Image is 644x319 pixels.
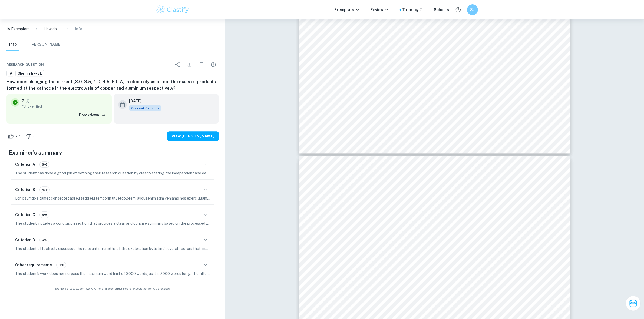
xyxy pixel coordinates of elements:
[6,79,219,92] h6: How does changing the current [3.0, 3.5, 4.0, 4.5, 5.0 A] in electrolysis affect the mass of prod...
[129,105,161,111] span: Current Syllabus
[332,202,384,207] span: Experimental Set-up
[15,246,210,251] p: The student effectively discussed the relevant strengths of the exploration by listing several fa...
[15,220,210,226] p: The student includes a conclusion section that provides a clear and concise summary based on the ...
[12,133,23,139] span: 77
[371,7,389,13] p: Review
[6,132,23,140] div: Like
[184,59,195,70] div: Download
[332,78,412,83] span: contact with any metals or solutions.
[30,133,38,139] span: 2
[15,162,35,167] h6: Criterion A
[30,39,62,51] button: [PERSON_NAME]
[332,57,468,62] span: there were no ethical issues with any of the materials present.
[15,195,210,201] p: Lor ipsumdo sitamet consectet adi eli sedd eiu temporin utl etdolorem, aliquaenim adm veniamq nos...
[467,4,478,15] button: SJ
[172,59,183,70] div: Share
[469,7,475,13] h6: SJ
[15,70,44,77] a: Chemistry-SL
[156,4,190,15] img: Clastify logo
[332,27,538,32] span: however, if this investigation was conducted in the lab, it would have to be investigated how to
[208,59,219,70] div: Report issue
[24,132,38,140] div: Dislike
[78,111,107,119] button: Breakdown
[626,296,641,311] button: Ask Clai
[15,170,210,176] p: The student has done a good job of defining their research question by clearly stating the indepe...
[167,131,219,141] button: View [PERSON_NAME]
[40,162,49,167] span: 6/6
[16,71,44,76] span: Chemistry-SL
[57,263,66,267] span: 0/0
[75,26,82,32] p: Info
[129,105,161,111] div: This exemplar is based on the current syllabus. Feel free to refer to it for inspiration/ideas wh...
[332,36,496,41] span: appropriately dispose of the solution as it could produce hazardous waste.
[6,26,29,32] a: IA Exemplars
[377,19,538,24] span: While conducting the simulation there was no direct environmental risk,
[40,187,49,192] span: 4/6
[454,5,463,14] button: Help and Feedback
[6,287,219,291] span: Example of past student work. For reference on structure and expectations only. Do not copy.
[196,59,207,70] div: Bookmark
[9,149,217,157] h5: Examiner's summary
[22,98,24,104] p: 7
[335,7,360,13] p: Exemplars
[6,62,44,67] span: Research question
[433,126,436,131] span: 5
[15,237,35,243] h6: Criterion D
[25,99,30,103] a: Grade fully verified
[6,70,14,77] a: IA
[332,48,370,53] span: Ethical concerns:
[22,104,107,109] span: Fully verified
[332,19,375,24] span: Environmental risk:
[15,187,35,193] h6: Criterion B
[129,98,157,104] h6: [DATE]
[371,48,538,53] span: There were no identified ethical concerns connected to this investigation, as
[402,7,423,13] a: Tutoring
[7,71,14,76] span: IA
[332,69,537,74] span: Safety concerns: As this was a simulation there was no safety concern as there was no direct
[15,212,35,218] h6: Criterion C
[40,237,49,242] span: 6/6
[15,271,210,277] p: The student's work does not surpass the maximum word limit of 3000 words, as it is 2900 words lon...
[15,262,52,268] h6: Other requirements
[44,26,61,32] p: How does changing the current [3.0, 3.5, 4.0, 4.5, 5.0 A] in electrolysis affect the mass of prod...
[40,212,49,217] span: 5/6
[6,39,19,51] button: Info
[434,7,449,13] a: Schools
